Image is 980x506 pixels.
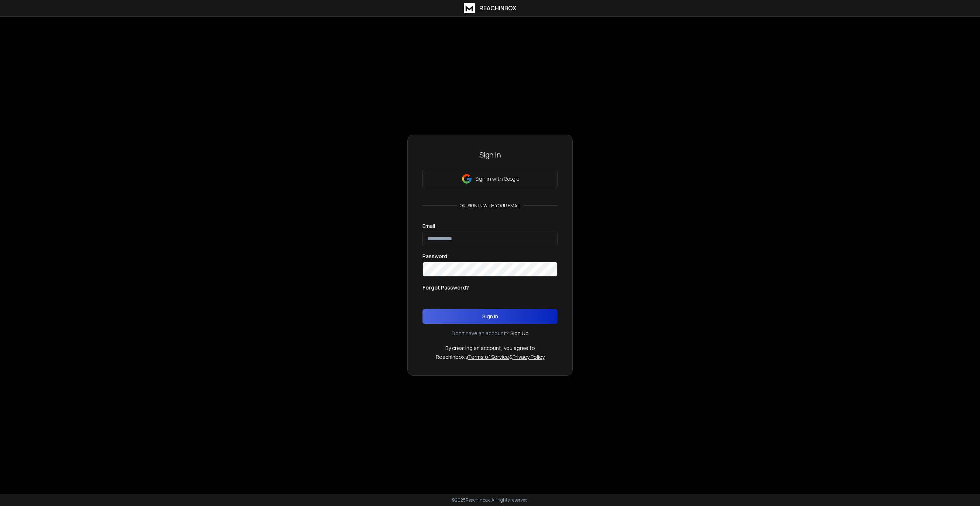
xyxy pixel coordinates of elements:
[422,254,447,259] label: Password
[464,3,475,13] img: logo
[457,203,524,209] p: or, sign in with your email
[513,353,545,360] a: Privacy Policy
[422,170,558,188] button: Sign in with Google
[422,309,558,324] button: Sign In
[422,223,435,229] label: Email
[452,497,529,503] p: © 2025 Reachinbox. All rights reserved.
[479,4,516,13] h1: ReachInbox
[464,3,516,13] a: ReachInbox
[445,344,535,352] p: By creating an account, you agree to
[468,353,509,360] a: Terms of Service
[475,175,519,183] p: Sign in with Google
[452,330,509,337] p: Don't have an account?
[510,330,529,337] a: Sign Up
[422,284,469,291] p: Forgot Password?
[436,353,545,361] p: ReachInbox's &
[422,150,558,160] h3: Sign In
